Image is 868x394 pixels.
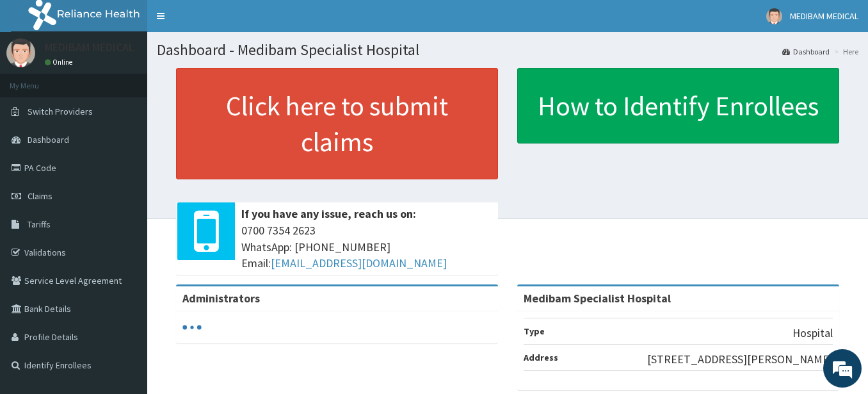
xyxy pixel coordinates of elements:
span: Tariffs [28,218,51,230]
svg: audio-loading [182,318,202,337]
a: Online [45,58,76,67]
span: Dashboard [28,134,69,145]
a: Dashboard [782,46,830,57]
b: If you have any issue, reach us on: [241,206,416,221]
a: How to Identify Enrollees [517,68,839,144]
b: Administrators [182,291,260,306]
strong: Medibam Specialist Hospital [524,291,671,306]
p: [STREET_ADDRESS][PERSON_NAME] [647,351,833,368]
img: User Image [6,38,35,67]
img: User Image [766,8,782,24]
b: Address [524,352,558,363]
a: Click here to submit claims [176,68,498,179]
a: [EMAIL_ADDRESS][DOMAIN_NAME] [271,256,447,270]
b: Type [524,325,545,337]
p: MEDIBAM MEDICAL [45,42,134,53]
span: Switch Providers [28,106,93,117]
span: 0700 7354 2623 WhatsApp: [PHONE_NUMBER] Email: [241,222,492,272]
span: MEDIBAM MEDICAL [790,10,858,22]
span: Claims [28,190,52,202]
p: Hospital [792,325,833,341]
h1: Dashboard - Medibam Specialist Hospital [157,42,858,58]
li: Here [831,46,858,57]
